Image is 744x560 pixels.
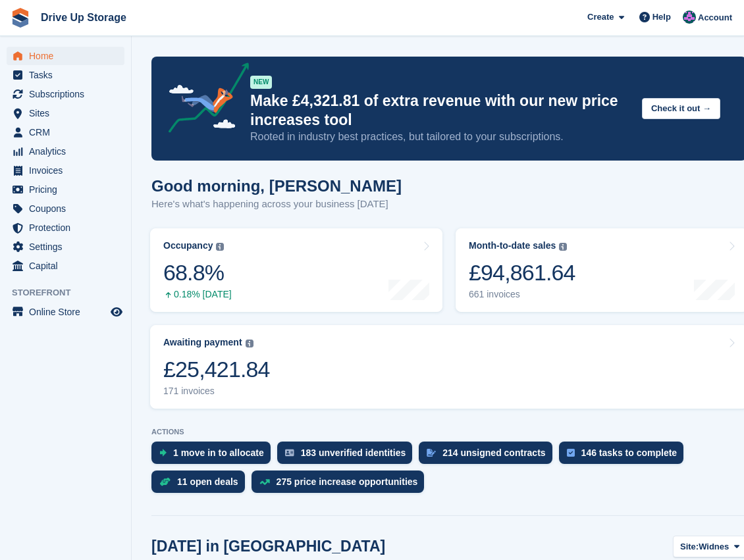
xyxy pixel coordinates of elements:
[29,85,108,103] span: Subscriptions
[567,449,575,457] img: task-75834270c22a3079a89374b754ae025e5fb1db73e45f91037f5363f120a921f8.svg
[29,66,108,84] span: Tasks
[559,442,691,471] a: 146 tasks to complete
[7,142,124,161] a: menu
[7,104,124,122] a: menu
[29,257,108,275] span: Capital
[7,123,124,141] a: menu
[151,471,252,499] a: 11 open deals
[159,477,171,486] img: deal-1b604bf984904fb50ccaf53a9ad4b4a5d6e5aea283cecdc64d6e3604feb123c2.svg
[109,304,124,320] a: Preview store
[680,540,699,553] span: Site:
[163,259,232,286] div: 68.8%
[150,228,442,312] a: Occupancy 68.8% 0.18% [DATE]
[163,289,232,300] div: 0.18% [DATE]
[173,447,264,458] div: 1 move in to allocate
[29,180,108,199] span: Pricing
[581,447,678,458] div: 146 tasks to complete
[151,442,277,471] a: 1 move in to allocate
[301,447,406,458] div: 183 unverified identities
[559,243,567,251] img: icon-info-grey-7440780725fd019a000dd9b08b2336e03edf1995a4989e88bcd33f0948082b44.svg
[246,340,253,347] img: icon-info-grey-7440780725fd019a000dd9b08b2336e03edf1995a4989e88bcd33f0948082b44.svg
[29,238,108,256] span: Settings
[7,161,124,180] a: menu
[259,479,270,485] img: price_increase_opportunities-93ffe204e8149a01c8c9dc8f82e8f89637d9d84a8eef4429ea346261dce0b2c0.svg
[7,180,124,199] a: menu
[157,63,250,138] img: price-adjustments-announcement-icon-8257ccfd72463d97f412b2fc003d46551f7dbcb40ab6d574587a9cd5c0d94...
[29,303,108,321] span: Online Store
[683,11,696,24] img: Andy
[469,240,556,251] div: Month-to-date sales
[7,303,124,321] a: menu
[7,85,124,103] a: menu
[7,238,124,256] a: menu
[7,199,124,218] a: menu
[642,98,720,120] button: Check it out →
[698,11,732,24] span: Account
[252,471,431,499] a: 275 price increase opportunities
[151,538,385,555] h2: [DATE] in [GEOGRAPHIC_DATA]
[159,449,167,457] img: move_ins_to_allocate_icon-fdf77a2bb77ea45bf5b3d319d69a93e2d87916cf1d5bf7949dd705db3b84f3ca.svg
[12,286,131,299] span: Storefront
[11,8,30,28] img: stora-icon-8386f47178a22dfd0bd8f6a31ec36ba5ce8667c1dd55bd0f319d3a0aa187defe.svg
[7,47,124,65] a: menu
[29,218,108,237] span: Protection
[250,130,631,144] p: Rooted in industry best practices, but tailored to your subscriptions.
[163,356,270,383] div: £25,421.84
[285,449,294,457] img: verify_identity-adf6edd0f0f0b5bbfe63781bf79b02c33cf7c696d77639b501bdc392416b5a36.svg
[7,66,124,84] a: menu
[216,243,224,251] img: icon-info-grey-7440780725fd019a000dd9b08b2336e03edf1995a4989e88bcd33f0948082b44.svg
[587,11,614,24] span: Create
[29,47,108,65] span: Home
[699,540,729,553] span: Widnes
[36,7,132,28] a: Drive Up Storage
[7,257,124,275] a: menu
[163,337,242,348] div: Awaiting payment
[29,161,108,180] span: Invoices
[427,449,436,457] img: contract_signature_icon-13c848040528278c33f63329250d36e43548de30e8caae1d1a13099fd9432cc5.svg
[277,476,418,487] div: 275 price increase opportunities
[442,447,545,458] div: 214 unsigned contracts
[29,123,108,141] span: CRM
[469,259,575,286] div: £94,861.64
[419,442,558,471] a: 214 unsigned contracts
[151,197,402,212] p: Here's what's happening across your business [DATE]
[163,386,270,397] div: 171 invoices
[29,199,108,218] span: Coupons
[652,11,671,24] span: Help
[250,76,272,89] div: NEW
[7,218,124,237] a: menu
[29,104,108,122] span: Sites
[250,91,631,130] p: Make £4,321.81 of extra revenue with our new price increases tool
[469,289,575,300] div: 661 invoices
[177,476,238,487] div: 11 open deals
[277,442,419,471] a: 183 unverified identities
[163,240,213,251] div: Occupancy
[151,177,402,195] h1: Good morning, [PERSON_NAME]
[29,142,108,161] span: Analytics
